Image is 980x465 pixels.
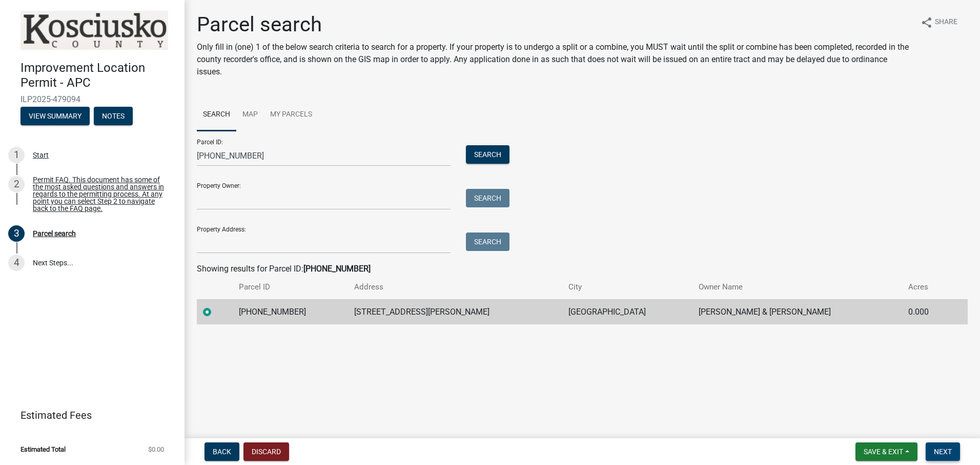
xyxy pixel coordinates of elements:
[33,176,168,212] div: Permit FAQ. This document has some of the most asked questions and answers in regards to the perm...
[912,12,966,32] button: shareShare
[33,230,76,237] div: Parcel search
[466,145,509,164] button: Search
[692,275,902,299] th: Owner Name
[466,232,509,251] button: Search
[8,147,25,163] div: 1
[855,442,917,461] button: Save & Exit
[205,442,239,461] button: Back
[348,275,562,299] th: Address
[148,446,164,453] span: $0.00
[233,275,348,299] th: Parcel ID
[935,16,957,29] span: Share
[562,275,692,299] th: City
[236,99,264,131] a: Map
[21,446,66,453] span: Estimated Total
[94,107,133,125] button: Notes
[197,263,968,275] div: Showing results for Parcel ID:
[21,107,90,125] button: View Summary
[8,405,168,425] a: Estimated Fees
[21,11,168,50] img: Kosciusko County, Indiana
[934,448,952,456] span: Next
[21,94,164,104] span: ILP2025-479094
[197,41,912,78] p: Only fill in (one) 1 of the below search criteria to search for a property. If your property is t...
[921,16,933,29] i: share
[8,255,25,271] div: 4
[8,176,25,192] div: 2
[213,448,231,456] span: Back
[8,225,25,242] div: 3
[902,275,950,299] th: Acres
[562,299,692,324] td: [GEOGRAPHIC_DATA]
[21,61,176,90] h4: Improvement Location Permit - APC
[466,189,509,207] button: Search
[197,12,912,37] h1: Parcel search
[902,299,950,324] td: 0.000
[233,299,348,324] td: [PHONE_NUMBER]
[197,99,236,131] a: Search
[864,448,903,456] span: Save & Exit
[348,299,562,324] td: [STREET_ADDRESS][PERSON_NAME]
[926,442,960,461] button: Next
[94,112,133,121] wm-modal-confirm: Notes
[303,264,371,274] strong: [PHONE_NUMBER]
[264,99,318,131] a: My Parcels
[21,112,90,121] wm-modal-confirm: Summary
[243,442,289,461] button: Discard
[33,151,49,159] div: Start
[692,299,902,324] td: [PERSON_NAME] & [PERSON_NAME]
